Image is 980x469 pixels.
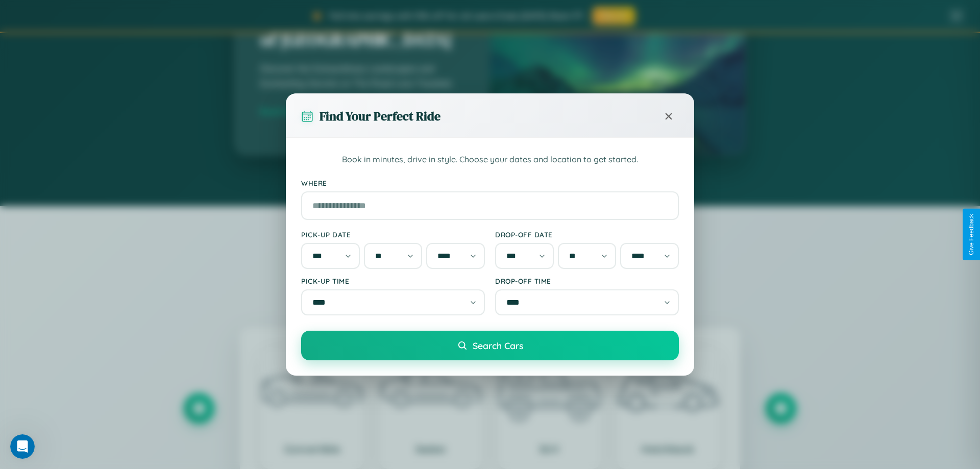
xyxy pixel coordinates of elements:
label: Drop-off Time [495,277,679,285]
label: Pick-up Date [301,230,485,239]
label: Drop-off Date [495,230,679,239]
label: Where [301,179,679,187]
label: Pick-up Time [301,277,485,285]
button: Search Cars [301,331,679,360]
span: Search Cars [473,340,523,351]
p: Book in minutes, drive in style. Choose your dates and location to get started. [301,153,679,166]
h3: Find Your Perfect Ride [320,108,440,125]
